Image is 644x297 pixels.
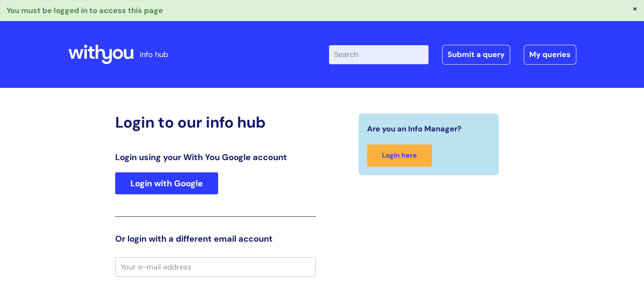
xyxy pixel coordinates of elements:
a: Login here [367,144,432,167]
a: Submit a query [442,45,510,64]
h3: Login using your With You Google account [115,152,316,162]
a: Login with Google [115,172,218,194]
input: Search [329,45,428,64]
h2: Login to our info hub [115,113,316,131]
input: Your e-mail address [115,257,316,277]
span: Are you an Info Manager? [367,122,462,136]
h3: Or login with a different email account [115,234,316,244]
button: × [633,5,638,12]
p: info hub [140,48,168,61]
a: My queries [524,45,576,64]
